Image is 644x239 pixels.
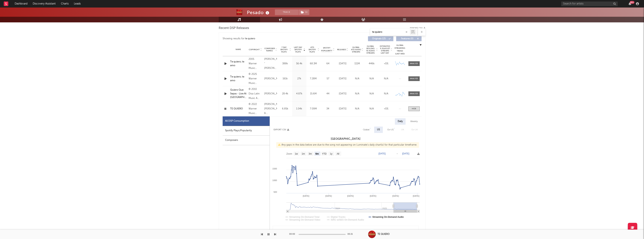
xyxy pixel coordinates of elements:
[249,72,262,86] div: © 2025 Warner Music Latina
[380,62,392,66] div: <5%
[270,137,422,141] h3: [GEOGRAPHIC_DATA]
[377,127,380,132] div: US
[336,92,349,96] div: [DATE]
[347,232,355,237] div: 00:21
[264,77,277,81] div: [PERSON_NAME]
[315,153,319,155] text: 6m
[351,77,363,81] div: N/A
[413,195,419,197] text: [DATE]
[307,107,319,111] div: 7.09M
[272,168,277,170] text: 1500
[289,216,319,218] text: Streaming On-Demand Total
[402,152,409,155] text: [DATE]
[331,219,364,221] text: ISRC w/SES On-Demand Audio
[249,57,262,71] div: 2005 Warner Music Mexico S.A. de C.V.
[365,62,378,66] div: 446k
[293,77,305,81] div: 27k
[279,77,291,81] div: 161k
[351,92,363,96] div: N/A
[279,107,291,111] div: 6.85k
[392,195,399,197] text: [DATE]
[295,153,298,155] text: 1w
[223,116,270,126] div: All DSP Consumption
[321,47,332,52] span: Spotify Popularity
[379,152,386,155] text: [DATE]
[337,153,339,155] text: All
[380,107,392,111] div: <5%
[307,62,319,66] div: 68.3M
[629,2,631,5] button: 99+
[321,92,335,96] div: 44
[223,36,322,41] div: Showing results for
[264,47,275,52] span: Composer Names
[223,126,270,136] div: Spotify Plays/Popularity
[307,77,319,81] div: 7.28M
[561,2,618,6] input: Search for artists
[249,102,262,116] div: © 2022 Warner Music Latina
[351,62,363,66] div: 111M
[630,1,634,4] div: 99 +
[370,195,376,197] text: [DATE]
[330,153,332,155] text: 1y
[410,27,426,29] button: Export CSV
[407,118,421,125] div: Weekly
[380,77,392,81] div: N/A
[322,153,326,155] text: YTD
[368,36,393,41] button: Originals(13)
[247,9,270,16] div: Pesado
[272,179,277,181] text: 1000
[307,92,319,96] div: 15.6M
[286,153,292,155] text: Zoom
[303,195,309,197] text: [DATE]
[309,153,312,155] text: 3m
[321,62,335,66] div: 64
[279,92,291,96] div: 28.4k
[230,107,247,111] div: TE QUIERO
[321,77,335,81] div: 57
[289,219,320,221] text: Streaming On-Demand Video
[378,233,390,236] div: TE QUIERO
[336,107,349,111] div: [DATE]
[289,232,297,237] div: 00:00
[223,136,270,145] div: Composers
[249,87,262,101] div: © 2010 Disa Latin Music A Division Of UMG Recordings Inc.
[230,88,247,99] a: Quiero Que Sepas - Live At [GEOGRAPHIC_DATA][PERSON_NAME] [GEOGRAPHIC_DATA]/2009
[395,118,406,125] div: Daily
[273,191,277,193] text: 500
[336,77,349,81] div: [DATE]
[230,75,247,82] a: Te quiero, te amo
[279,62,291,66] div: 388k
[388,127,394,132] div: Ex-US
[347,195,354,197] text: [DATE]
[307,46,317,53] span: ATD Spotify Plays
[337,49,346,51] span: Released
[245,36,255,41] div: te quiero
[293,62,305,66] div: 56.4k
[363,127,369,132] div: Global
[276,142,419,148] div: Any gaps in the data below are due to the song not appearing on Luminate's daily chart(s) for tha...
[299,9,309,15] button: (1)
[380,92,392,96] div: N/A
[399,38,416,40] span: Features ( 0 )
[264,92,277,96] div: [PERSON_NAME]
[230,60,247,67] a: Te quiero, te amo
[325,195,332,197] text: [DATE]
[370,38,388,40] span: Originals ( 13 )
[372,216,404,218] text: Streaming On-Demand Audio
[365,45,376,54] span: Global Rolling 7D Audio Streams
[380,45,390,54] span: Estimated % Playlist Streams Last Day
[230,48,247,51] div: Name
[351,46,361,53] span: Global ATD Audio Streams
[264,102,277,116] div: [PERSON_NAME] [PERSON_NAME] & [PERSON_NAME] [PERSON_NAME]
[321,107,335,111] div: 34
[302,153,305,155] text: 1m
[293,107,305,111] div: 1.04k
[249,49,260,51] span: Copyright
[396,152,398,155] text: →
[293,46,303,53] span: Last Day Spotify Plays
[293,92,305,96] div: 4.87k
[274,129,289,131] button: Export CSV
[365,92,378,96] div: N/A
